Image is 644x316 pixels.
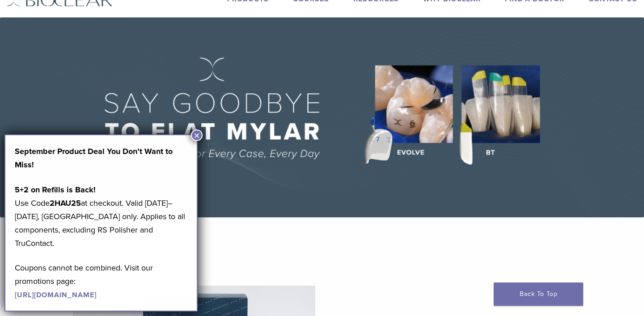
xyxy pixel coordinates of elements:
[15,183,187,250] p: Use Code at checkout. Valid [DATE]–[DATE], [GEOGRAPHIC_DATA] only. Applies to all components, exc...
[15,185,96,195] strong: 5+2 on Refills is Back!
[15,261,187,301] p: Coupons cannot be combined. Visit our promotions page:
[50,198,81,208] strong: 2HAU25
[191,129,203,141] button: Close
[15,291,97,299] a: [URL][DOMAIN_NAME]
[494,283,583,306] a: Back To Top
[15,146,173,170] strong: September Product Deal You Don’t Want to Miss!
